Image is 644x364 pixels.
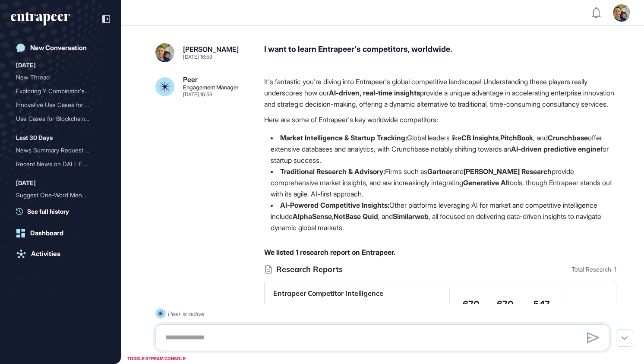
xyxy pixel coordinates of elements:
div: [PERSON_NAME] [183,46,239,53]
li: Firms such as and provide comprehensive market insights, and are increasingly integrating tools, ... [264,166,616,199]
div: 670 [463,299,480,310]
div: Suggest One-Word Menu Names for Execu-Flow Page [16,188,105,202]
div: Entrapeer Competitor Intelligence [273,288,383,299]
img: user-avatar [613,4,630,22]
a: See full history [16,207,110,216]
div: Recent News on DALL·E fro... [16,157,98,171]
strong: AI-driven predictive engine [511,145,600,153]
div: News Summary Request for ... [16,143,98,157]
a: Activities [11,245,110,263]
div: TOGGLE STREAM CONSOLE [125,353,188,364]
div: New Thread [16,70,98,84]
div: Research Reports [264,264,616,274]
div: Last 30 Days [16,133,53,143]
div: [DATE] [16,178,36,188]
div: Peer [183,76,198,83]
div: Innovative Use Cases for ... [16,98,98,112]
div: Engagement Manager [183,85,239,90]
div: Total Research: 1 [571,266,616,273]
strong: Generative AI [463,178,508,187]
a: New Conversation [11,39,110,57]
strong: Market Intelligence & Startup Tracking: [280,133,407,142]
strong: AI-driven, real-time insights [329,89,420,97]
div: Use Cases for Blockchain in Supply Chain Management in Turkey [16,112,105,126]
strong: AlphaSense [293,212,332,221]
div: News Summary Request for Last Month [16,143,105,157]
strong: NetBase Quid [334,212,378,221]
p: Here are some of Entrapeer's key worldwide competitors: [264,114,616,125]
div: Activities [31,250,60,258]
p: It's fantastic you're diving into Entrapeer's global competitive landscape! Understanding these p... [264,76,616,110]
li: Other platforms leveraging AI for market and competitive intelligence include , , and , all focus... [264,199,616,233]
div: Recent News on DALL·E from the Past Two Months [16,157,105,171]
strong: Crunchbase [548,133,588,142]
strong: [PERSON_NAME] Research [464,167,552,176]
div: We listed 1 research report on Entrapeer. [264,247,616,258]
strong: Gartner [427,167,452,176]
div: 670 [497,299,514,310]
div: Exploring Y Combinator's Initiatives and Latest Developments [16,84,105,98]
div: Use Cases for Blockchain ... [16,112,98,126]
strong: CB Insights [461,133,499,142]
strong: AI-Powered Competitive Insights: [280,201,389,209]
div: entrapeer-logo [11,12,70,26]
div: [DATE] [16,60,36,70]
strong: Similarweb [393,212,429,221]
strong: Traditional Research & Advisory: [280,167,385,176]
div: Dashboard [30,229,63,237]
div: Peer is active [168,308,205,319]
div: Suggest One-Word Menu Nam... [16,188,98,202]
a: Dashboard [11,225,110,242]
div: Innovative Use Cases for Digital Transformation in Enterprises [16,98,105,112]
img: 6814c6b634e6c13921c780ad.png [155,43,174,62]
div: 547 [534,299,550,310]
div: [DATE] 16:59 [183,54,212,60]
strong: PitchBook [500,133,533,142]
span: See full history [27,207,69,216]
div: New Thread [16,70,105,84]
div: [DATE] 16:59 [183,92,212,97]
li: Global leaders like , , and offer extensive databases and analytics, with Crunchbase notably shif... [264,132,616,166]
div: I want to learn Entrapeer's competitors, worldwide. [264,43,616,62]
div: The global AI-based consultancy market is undergoing rapid transformation, driven by the accelera... [273,303,441,328]
div: Exploring Y Combinator's ... [16,84,98,98]
div: New Conversation [30,44,87,52]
